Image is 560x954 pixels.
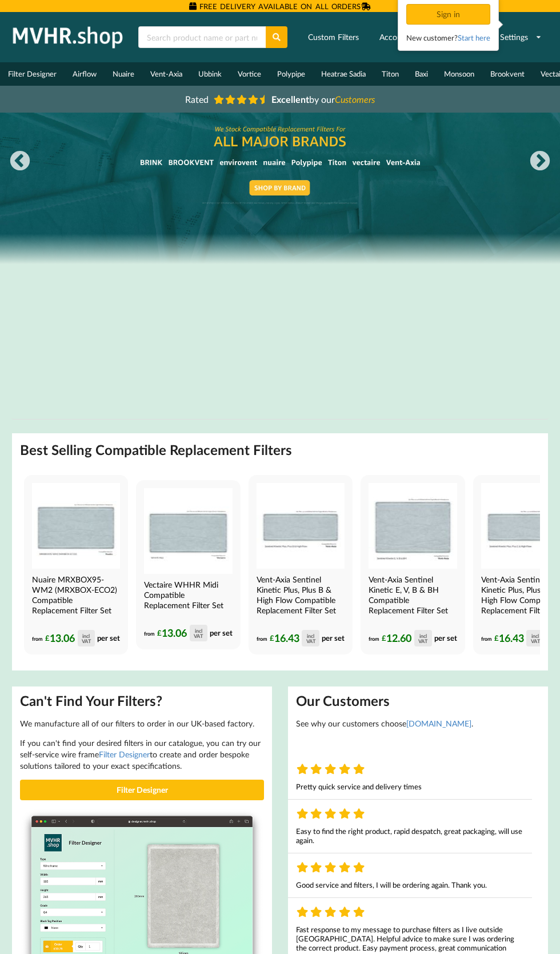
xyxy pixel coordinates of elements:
span: per set [97,633,120,642]
h2: Can't Find Your Filters? [20,692,264,710]
div: 16.43 [270,630,319,646]
span: per set [434,633,457,642]
span: £ [45,632,50,645]
div: 13.06 [45,630,95,646]
span: from [481,636,492,642]
a: Vent-Axia Sentinel Kinetic E, V, B & BH Compatible MVHR Filter Replacement Set from MVHR.shop Ven... [361,475,465,654]
div: 12.60 [382,630,431,646]
a: Settings [493,27,549,47]
span: from [144,630,155,637]
span: by our [271,94,375,105]
div: incl [195,628,202,633]
input: Search product name or part number... [138,26,266,48]
i: Customers [335,94,375,105]
div: Easy to find the right product, rapid despatch, great packaging, will use again. [288,827,532,845]
img: Vent-Axia Sentinel Kinetic E, V, B & BH Compatible MVHR Filter Replacement Set from MVHR.shop [369,483,457,569]
a: Airflow [65,62,105,86]
div: New customer? [406,32,490,43]
span: £ [494,632,499,645]
a: Vectaire WHHR Midi Compatible MVHR Filter Replacement Set from MVHR.shop Vectaire WHHR Midi Compa... [136,480,240,649]
a: Custom Filters [301,27,366,47]
span: £ [270,632,274,645]
a: Account [372,27,430,47]
span: Rated [185,94,209,105]
span: from [369,636,379,642]
div: 13.06 [157,625,207,641]
h2: Our Customers [296,692,540,710]
a: Monsoon [436,62,482,86]
p: See why our customers choose . [296,718,540,729]
a: Polypipe [269,62,313,86]
div: Sign in [406,4,490,25]
a: Titon [374,62,407,86]
a: Start here [458,33,490,42]
div: VAT [306,638,315,644]
a: Vent-Axia [142,62,190,86]
div: VAT [82,638,91,644]
span: £ [157,626,162,640]
h4: Vent-Axia Sentinel Kinetic E, V, B & BH Compatible Replacement Filter Set [369,574,454,616]
p: We manufacture all of our filters to order in our UK-based factory. [20,718,264,729]
a: Baxi [407,62,436,86]
div: 16.43 [494,630,544,646]
a: Rated Excellentby ourCustomers [177,90,383,109]
img: Vectaire WHHR Midi Compatible MVHR Filter Replacement Set from MVHR.shop [144,488,232,574]
img: Vent-Axia Sentinel Kinetic Plus, Plus B & High Flow Compatible MVHR Filter Replacement Set from M... [257,483,345,569]
a: Filter Designer [99,749,150,759]
a: Vortice [230,62,269,86]
a: Heatrae Sadia [313,62,374,86]
div: incl [82,633,90,638]
a: [DOMAIN_NAME] [406,719,471,728]
p: If you can't find your desired filters in our catalogue, you can try our self-service wire frame ... [20,737,264,772]
a: Nuaire [105,62,142,86]
span: £ [382,632,386,645]
img: mvhr.shop.png [8,23,128,51]
b: Excellent [271,94,309,105]
div: Pretty quick service and delivery times [288,782,532,791]
a: Ubbink [190,62,230,86]
h4: Vent-Axia Sentinel Kinetic Plus, Plus B & High Flow Compatible Replacement Filter Set [257,574,342,616]
a: Sign in [406,9,493,19]
a: Filter Designer [20,780,264,800]
div: VAT [531,638,540,644]
span: from [32,636,43,642]
div: incl [307,633,314,638]
a: Brookvent [482,62,533,86]
a: Vent-Axia Sentinel Kinetic Plus, Plus B & High Flow Compatible MVHR Filter Replacement Set from M... [249,475,353,654]
button: Next [529,150,551,173]
div: incl [419,633,427,638]
span: from [257,636,267,642]
img: Nuaire MRXBOX95-WM2 Compatible MVHR Filter Replacement Set from MVHR.shop [32,483,120,569]
span: per set [322,633,345,642]
h4: Nuaire MRXBOX95-WM2 (MRXBOX-ECO2) Compatible Replacement Filter Set [32,574,118,616]
a: Nuaire MRXBOX95-WM2 Compatible MVHR Filter Replacement Set from MVHR.shop Nuaire MRXBOX95-WM2 (MR... [24,475,128,654]
div: VAT [194,633,203,638]
div: incl [531,633,539,638]
button: Previous [9,150,31,173]
h2: Best Selling Compatible Replacement Filters [20,441,292,459]
div: VAT [418,638,427,644]
h4: Vectaire WHHR Midi Compatible Replacement Filter Set [144,580,230,610]
span: per set [210,628,233,637]
div: Good service and filters, I will be ordering again. Thank you. [288,880,532,889]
